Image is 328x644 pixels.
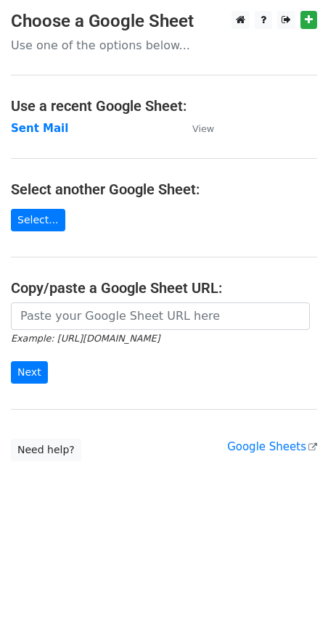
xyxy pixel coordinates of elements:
[11,122,68,135] a: Sent Mail
[11,209,65,231] a: Select...
[192,123,214,134] small: View
[178,122,214,135] a: View
[11,11,317,32] h3: Choose a Google Sheet
[11,279,317,297] h4: Copy/paste a Google Sheet URL:
[11,439,81,461] a: Need help?
[11,38,317,53] p: Use one of the options below...
[227,440,317,453] a: Google Sheets
[11,361,48,384] input: Next
[11,97,317,115] h4: Use a recent Google Sheet:
[11,181,317,198] h4: Select another Google Sheet:
[11,302,310,330] input: Paste your Google Sheet URL here
[11,333,160,344] small: Example: [URL][DOMAIN_NAME]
